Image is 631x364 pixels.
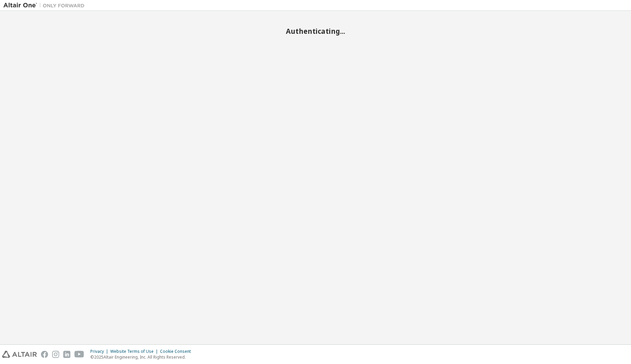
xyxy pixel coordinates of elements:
img: facebook.svg [41,351,48,358]
img: linkedin.svg [63,351,70,358]
img: Altair One [3,2,88,9]
div: Website Terms of Use [110,349,160,354]
img: youtube.svg [74,351,84,358]
div: Cookie Consent [160,349,195,354]
div: Privacy [90,349,110,354]
h2: Authenticating... [3,27,628,36]
p: © 2025 Altair Engineering, Inc. All Rights Reserved. [90,354,195,360]
img: instagram.svg [52,351,59,358]
img: altair_logo.svg [2,351,37,358]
